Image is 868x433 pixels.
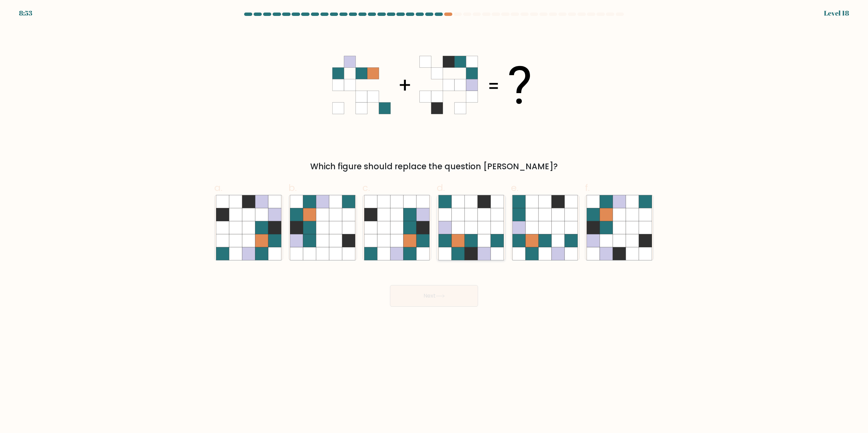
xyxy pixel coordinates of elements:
[437,181,445,194] span: d.
[218,160,650,173] div: Which figure should replace the question [PERSON_NAME]?
[214,181,222,194] span: a.
[362,181,370,194] span: c.
[824,8,849,18] div: Level 18
[585,181,590,194] span: f.
[390,285,478,307] button: Next
[511,181,518,194] span: e.
[19,8,32,18] div: 8:53
[289,181,297,194] span: b.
